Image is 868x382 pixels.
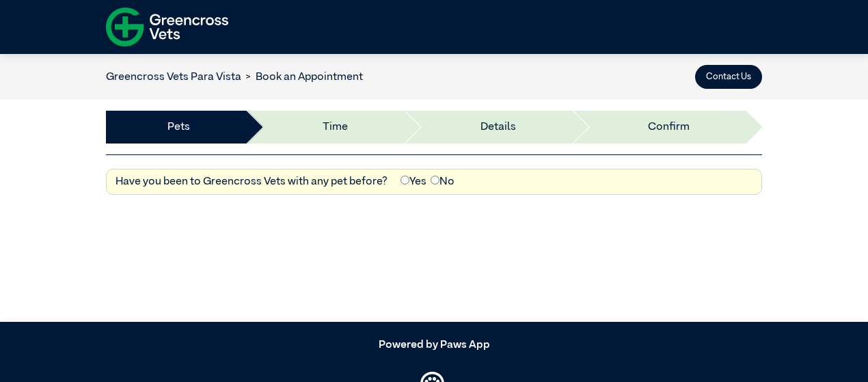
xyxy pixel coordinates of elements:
label: Yes [401,174,426,190]
label: Have you been to Greencross Vets with any pet before? [116,174,388,190]
nav: breadcrumb [106,69,363,85]
label: No [431,174,455,190]
input: Yes [401,176,409,185]
input: No [431,176,439,185]
li: Book an Appointment [241,69,363,85]
button: Contact Us [695,65,762,89]
img: f-logo [106,3,228,51]
a: Greencross Vets Para Vista [106,72,241,83]
a: Pets [167,119,190,135]
h5: Powered by Paws App [106,339,762,352]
